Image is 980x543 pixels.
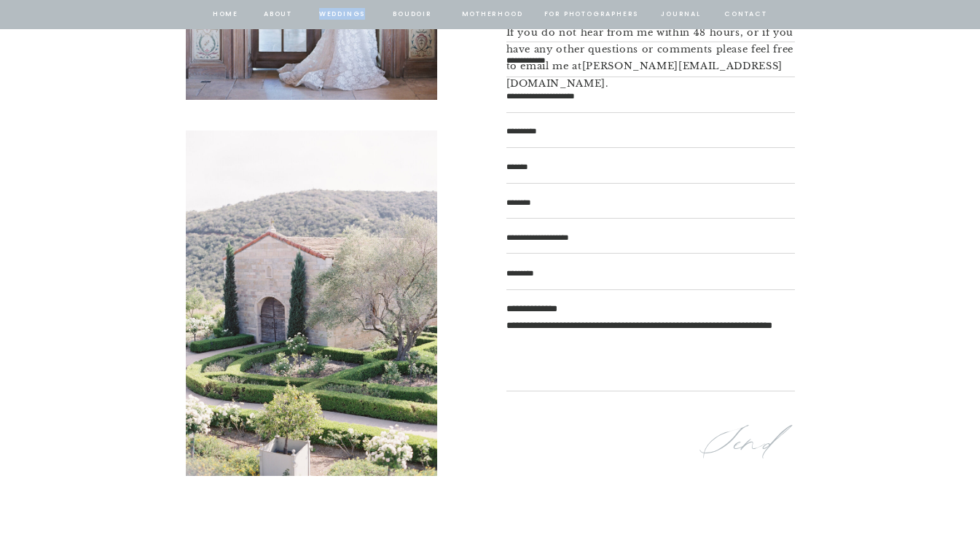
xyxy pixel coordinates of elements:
[318,8,367,21] a: Weddings
[212,8,240,21] a: home
[544,8,639,21] a: for photographers
[723,8,769,21] a: contact
[659,8,704,21] a: journal
[392,8,434,21] a: BOUDOIR
[263,8,294,21] a: about
[462,8,522,21] a: Motherhood
[699,418,793,470] a: Send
